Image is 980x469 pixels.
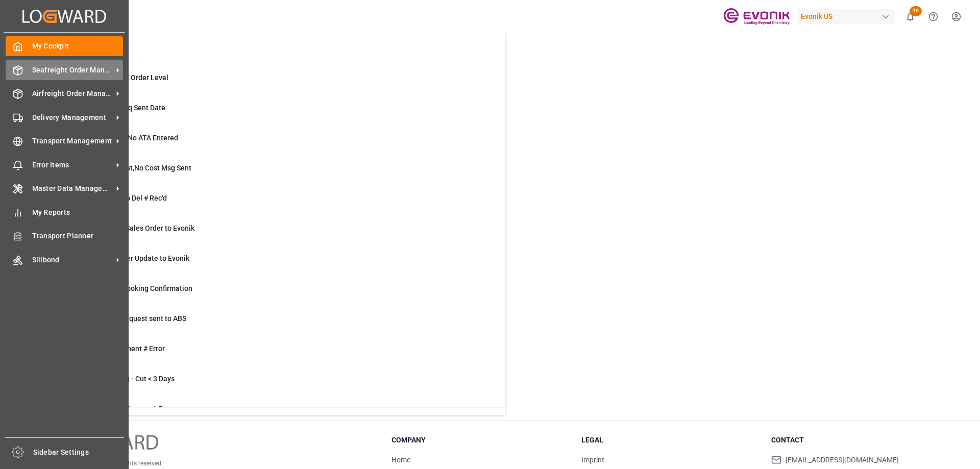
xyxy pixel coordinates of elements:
[53,404,492,425] a: 2TU : Pre-Leg Shipment # Error
[32,88,113,99] span: Airfreight Order Management
[391,435,569,446] h3: Company
[32,183,113,194] span: Master Data Management
[53,283,492,305] a: 43ABS: Missing Booking ConfirmationShipment
[53,253,492,275] a: 0Error Sales Order Update to EvonikShipment
[53,313,492,335] a: 1Pending Bkg Request sent to ABSShipment
[391,456,410,464] a: Home
[53,223,492,244] a: 3Error on Initial Sales Order to EvonikShipment
[786,455,899,465] span: [EMAIL_ADDRESS][DOMAIN_NAME]
[910,6,922,16] span: 18
[78,224,194,232] span: Error on Initial Sales Order to Evonik
[6,36,123,56] a: My Cockpit
[797,7,899,26] button: Evonik US
[32,207,124,218] span: My Reports
[32,231,124,241] span: Transport Planner
[78,164,191,172] span: ETD>3 Days Past,No Cost Msg Sent
[53,374,492,395] a: 6TU: PGI Missing - Cut < 3 DaysTransport Unit
[53,133,492,154] a: 16ETA > 10 Days , No ATA EnteredShipment
[581,456,604,464] a: Imprint
[33,447,125,458] span: Sidebar Settings
[78,314,186,323] span: Pending Bkg Request sent to ABS
[53,42,492,64] a: 13187allRowsDelivery
[6,202,123,222] a: My Reports
[32,160,113,170] span: Error Items
[32,65,113,76] span: Seafreight Order Management
[771,435,948,446] h3: Contact
[53,163,492,184] a: 29ETD>3 Days Past,No Cost Msg SentShipment
[53,72,492,94] a: 0MOT Missing at Order LevelSales Order-IVPO
[78,284,192,292] span: ABS: Missing Booking Confirmation
[32,136,113,146] span: Transport Management
[899,5,922,28] button: show 18 new notifications
[32,255,113,265] span: Silibond
[53,103,492,124] a: 7ABS: No Bkg Req Sent DateShipment
[53,343,492,365] a: 4Main-Leg Shipment # ErrorShipment
[723,8,790,26] img: Evonik-brand-mark-Deep-Purple-RGB.jpeg_1700498283.jpeg
[797,9,895,24] div: Evonik US
[922,5,945,28] button: Help Center
[78,254,189,262] span: Error Sales Order Update to Evonik
[32,41,124,52] span: My Cockpit
[66,459,366,468] p: © 2025 Logward. All rights reserved.
[32,112,113,123] span: Delivery Management
[581,435,758,446] h3: Legal
[53,193,492,214] a: 9ETD < 3 Days,No Del # Rec'dShipment
[6,226,123,246] a: Transport Planner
